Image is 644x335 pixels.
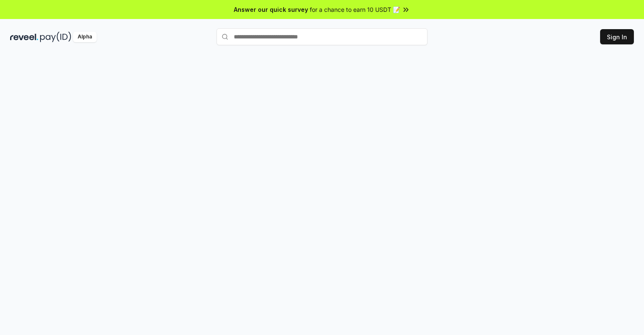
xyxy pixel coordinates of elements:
[73,32,97,42] div: Alpha
[234,5,308,14] span: Answer our quick survey
[40,32,71,42] img: pay_id
[10,32,38,42] img: reveel_dark
[310,5,400,14] span: for a chance to earn 10 USDT 📝
[600,29,634,44] button: Sign In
